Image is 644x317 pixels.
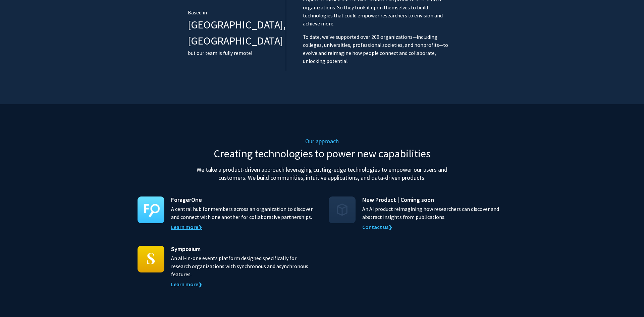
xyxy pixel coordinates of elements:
[329,196,356,223] img: new_product_icon.png
[198,224,202,230] span: ❯
[171,195,202,204] span: ForagerOne
[138,196,164,223] img: foragerone_product_icon.png
[303,33,456,65] p: To date, we’ve supported over 200 organizations—including colleges, universities, professional so...
[171,281,202,288] a: Opens in a new tab
[171,224,202,230] a: Opens in a new tab
[188,147,456,160] h2: Creating technologies to power new capabilities
[188,9,207,16] span: Based in
[388,224,392,230] span: ❯
[188,50,252,56] span: but our team is fully remote!
[362,195,434,204] span: New Product | Coming soon
[362,224,392,230] a: Opens in a new tab
[171,205,315,221] p: A central hub for members across an organization to discover and connect with one another for col...
[171,254,315,278] p: An all-in-one events platform designed specifically for research organizations with synchronous a...
[362,205,506,221] p: An AI product reimagining how researchers can discover and abstract insights from publications.
[188,18,286,48] span: [GEOGRAPHIC_DATA], [GEOGRAPHIC_DATA]
[138,246,164,272] img: symposium_product_icon.png
[188,166,456,182] h5: We take a product-driven approach leveraging cutting-edge technologies to empower our users and c...
[171,244,201,253] span: Symposium
[188,138,456,145] h5: Our approach
[5,287,29,312] iframe: Chat
[198,282,202,288] span: ❯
